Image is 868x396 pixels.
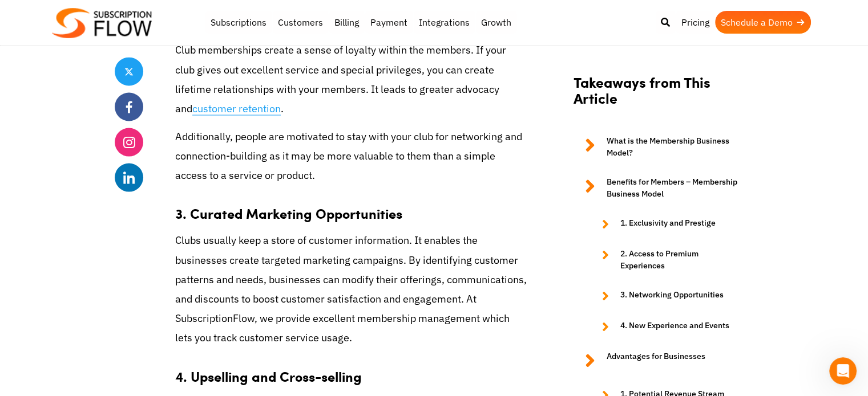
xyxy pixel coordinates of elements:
[413,11,475,34] a: Integrations
[574,350,742,371] a: Advantages for Businesses
[175,356,527,384] h3: 4. Upselling and Cross-selling
[715,11,811,34] a: Schedule a Demo
[591,217,742,231] a: 1. Exclusivity and Prestige
[829,357,857,385] iframe: Intercom live chat
[52,8,152,38] img: Subscriptionflow
[175,193,527,221] h3: 3. Curated Marketing Opportunities
[365,11,413,34] a: Payment
[205,11,272,34] a: Subscriptions
[591,289,742,303] a: 3. Networking Opportunities
[175,126,527,185] p: Additionally, people are motivated to stay with your club for networking and connection-building ...
[676,11,715,34] a: Pricing
[329,11,365,34] a: Billing
[574,74,742,118] h2: Takeaways from This Article
[192,101,281,115] a: customer retention
[175,40,527,118] p: Club memberships create a sense of loyalty within the members. If your club gives out excellent s...
[175,230,527,347] p: Clubs usually keep a store of customer information. It enables the businesses create targeted mar...
[574,176,742,200] a: Benefits for Members – Membership Business Model
[591,248,742,272] a: 2. Access to Premium Experiences
[475,11,517,34] a: Growth
[272,11,329,34] a: Customers
[591,320,742,333] a: 4. New Experience and Events
[574,135,742,159] a: What is the Membership Business Model?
